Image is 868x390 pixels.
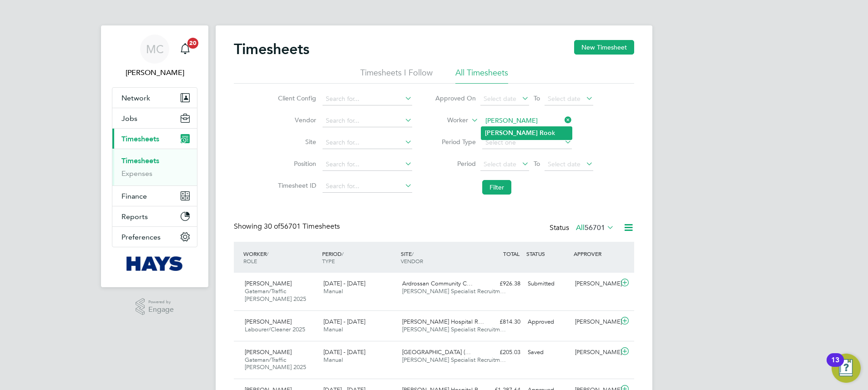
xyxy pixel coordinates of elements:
[574,40,634,55] button: New Timesheet
[275,181,316,190] label: Timesheet ID
[275,160,316,168] label: Position
[455,67,508,84] li: All Timesheets
[264,222,280,231] span: 30 of
[112,129,197,149] button: Timesheets
[112,108,197,128] button: Jobs
[146,43,164,55] span: MC
[245,280,292,287] span: [PERSON_NAME]
[571,315,619,330] div: [PERSON_NAME]
[121,94,150,102] span: Network
[121,135,159,143] span: Timesheets
[323,287,343,295] span: Manual
[148,298,174,306] span: Powered by
[323,158,412,171] input: Search for...
[267,250,268,257] span: /
[402,325,506,333] span: [PERSON_NAME] Specialist Recruitm…
[126,256,183,271] img: hays-logo-retina.png
[275,116,316,124] label: Vendor
[322,257,335,265] span: TYPE
[550,222,616,235] div: Status
[121,156,159,165] a: Timesheets
[435,94,476,102] label: Approved On
[176,35,194,64] a: 20
[245,356,306,371] span: Gateman/Traffic [PERSON_NAME] 2025
[482,136,572,149] input: Select one
[477,315,524,330] div: £814.30
[402,318,484,325] span: [PERSON_NAME] Hospital R…
[402,356,506,364] span: [PERSON_NAME] Specialist Recruitm…
[323,356,343,364] span: Manual
[121,114,137,123] span: Jobs
[264,222,340,231] span: 56701 Timesheets
[187,38,198,49] span: 20
[323,348,365,356] span: [DATE] - [DATE]
[323,280,365,287] span: [DATE] - [DATE]
[121,233,161,241] span: Preferences
[571,245,619,262] div: APPROVER
[101,25,208,287] nav: Main navigation
[401,257,423,265] span: VENDOR
[503,250,520,257] span: TOTAL
[112,186,197,206] button: Finance
[524,276,571,291] div: Submitted
[112,206,197,226] button: Reports
[427,116,468,125] label: Worker
[323,180,412,193] input: Search for...
[531,158,543,170] span: To
[342,250,343,257] span: /
[435,160,476,168] label: Period
[112,88,197,108] button: Network
[234,222,342,231] div: Showing
[531,92,543,104] span: To
[481,127,572,139] li: k
[136,298,174,315] a: Powered byEngage
[524,245,571,262] div: STATUS
[360,67,433,84] li: Timesheets I Follow
[571,276,619,291] div: [PERSON_NAME]
[112,256,197,271] a: Go to home page
[524,345,571,360] div: Saved
[112,149,197,185] div: Timesheets
[548,160,580,168] span: Select date
[241,245,320,269] div: WORKER
[323,115,412,127] input: Search for...
[323,136,412,149] input: Search for...
[482,180,511,195] button: Filter
[243,257,257,265] span: ROLE
[112,227,197,247] button: Preferences
[484,95,516,103] span: Select date
[121,169,152,178] a: Expenses
[484,160,516,168] span: Select date
[112,67,197,78] span: Meg Castleton
[121,192,147,200] span: Finance
[524,315,571,330] div: Approved
[576,223,614,232] label: All
[482,115,572,127] input: Search for...
[399,245,477,269] div: SITE
[485,129,538,137] b: [PERSON_NAME]
[477,345,524,360] div: £205.03
[540,129,552,137] b: Roo
[323,325,343,333] span: Manual
[548,95,580,103] span: Select date
[831,360,839,372] div: 13
[275,138,316,146] label: Site
[323,318,365,325] span: [DATE] - [DATE]
[234,40,309,58] h2: Timesheets
[402,287,506,295] span: [PERSON_NAME] Specialist Recruitm…
[245,318,292,325] span: [PERSON_NAME]
[412,250,414,257] span: /
[571,345,619,360] div: [PERSON_NAME]
[832,354,861,383] button: Open Resource Center, 13 new notifications
[435,138,476,146] label: Period Type
[245,325,305,333] span: Labourer/Cleaner 2025
[245,287,306,303] span: Gateman/Traffic [PERSON_NAME] 2025
[245,348,292,356] span: [PERSON_NAME]
[112,35,197,78] a: MC[PERSON_NAME]
[275,94,316,102] label: Client Config
[148,306,174,314] span: Engage
[323,93,412,105] input: Search for...
[477,276,524,291] div: £926.38
[320,245,399,269] div: PERIOD
[402,280,473,287] span: Ardrossan Community C…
